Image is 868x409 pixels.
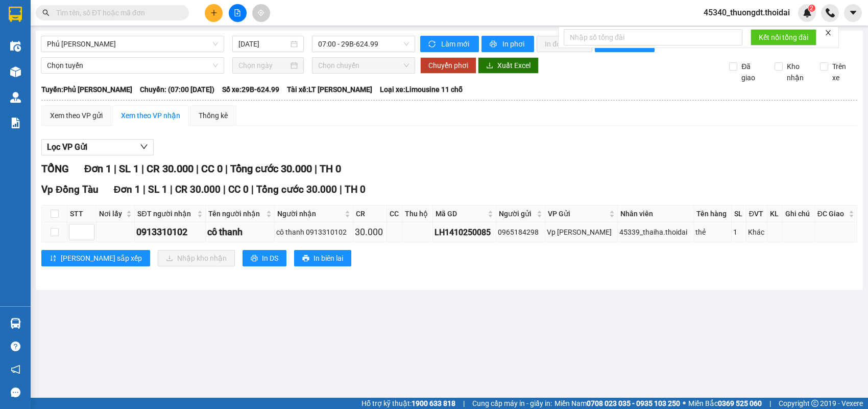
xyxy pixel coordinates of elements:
[463,398,465,409] span: |
[61,253,142,264] span: [PERSON_NAME] sắp xếp
[732,206,746,222] th: SL
[355,225,385,239] div: 30.000
[201,163,223,175] span: CC 0
[844,4,862,22] button: caret-down
[748,226,766,238] div: Khác
[41,250,150,266] button: sort-ascending[PERSON_NAME] sắp xếp
[256,184,337,195] span: Tổng cước 30.000
[564,29,742,46] input: Nhập số tổng đài
[737,61,767,83] span: Đã giao
[136,225,203,239] div: 0913310102
[230,163,312,175] span: Tổng cước 30.000
[225,163,228,175] span: |
[808,5,815,12] sup: 2
[206,222,275,242] td: cô thanh
[56,7,177,18] input: Tìm tên, số ĐT hoặc mã đơn
[10,118,21,128] img: solution-icon
[498,226,543,238] div: 0965184298
[158,250,235,266] button: downloadNhập kho nhận
[234,9,241,16] span: file-add
[222,84,279,95] span: Số xe: 29B-624.99
[320,163,341,175] span: TH 0
[148,184,167,195] span: SL 1
[441,38,471,50] span: Làm mới
[587,399,680,407] strong: 0708 023 035 - 0935 103 250
[257,9,264,16] span: aim
[238,60,288,71] input: Chọn ngày
[210,9,218,16] span: plus
[41,139,154,155] button: Lọc VP Gửi
[121,110,180,121] div: Xem theo VP nhận
[84,163,111,175] span: Đơn 1
[287,84,372,95] span: Tài xế: LT [PERSON_NAME]
[262,253,278,264] span: In DS
[9,7,22,22] img: logo-vxr
[695,6,798,19] span: 45340_thuongdt.thoidai
[302,255,309,263] span: printer
[683,401,686,405] span: ⚪️
[208,208,264,219] span: Tên người nhận
[746,206,768,222] th: ĐVT
[554,398,680,409] span: Miền Nam
[119,163,139,175] span: SL 1
[50,110,103,121] div: Xem theo VP gửi
[67,206,97,222] th: STT
[114,163,116,175] span: |
[783,61,812,83] span: Kho nhận
[147,163,194,175] span: CR 30.000
[828,61,858,83] span: Trên xe
[140,143,148,151] span: down
[433,222,496,242] td: LH1410250085
[481,36,534,52] button: printerIn phơi
[387,206,403,222] th: CC
[619,226,692,238] div: 45339_thaiha.thoidai
[825,29,832,36] span: close
[11,388,20,397] span: message
[238,38,288,50] input: 14/10/2025
[486,62,493,70] span: download
[10,41,21,52] img: warehouse-icon
[733,226,744,238] div: 1
[314,253,343,264] span: In biên lai
[140,84,214,95] span: Chuyến: (07:00 [DATE])
[548,208,607,219] span: VP Gửi
[47,36,218,52] span: Phủ Lý - Ga
[420,36,479,52] button: syncLàm mới
[170,184,173,195] span: |
[205,4,223,22] button: plus
[11,365,20,374] span: notification
[229,4,247,22] button: file-add
[361,398,455,409] span: Hỗ trợ kỹ thuật:
[435,226,494,239] div: LH1410250085
[783,206,815,222] th: Ghi chú
[223,184,226,195] span: |
[490,40,498,49] span: printer
[545,222,618,242] td: Vp Lê Hoàn
[428,40,437,49] span: sync
[228,184,249,195] span: CC 0
[826,8,835,17] img: phone-icon
[143,184,146,195] span: |
[243,250,286,266] button: printerIn DS
[472,398,552,409] span: Cung cấp máy in - giấy in:
[42,9,50,16] span: search
[478,57,539,74] button: downloadXuất Excel
[10,66,21,77] img: warehouse-icon
[751,29,816,46] button: Kết nối tổng đài
[318,36,409,52] span: 07:00 - 29B-624.99
[767,206,783,222] th: KL
[499,208,535,219] span: Người gửi
[759,32,808,43] span: Kết nối tổng đài
[277,208,343,219] span: Người nhận
[294,250,351,266] button: printerIn biên lai
[141,163,144,175] span: |
[10,92,21,103] img: warehouse-icon
[402,206,432,222] th: Thu hộ
[276,226,351,238] div: cô thanh 0913310102
[353,206,387,222] th: CR
[252,4,270,22] button: aim
[175,184,221,195] span: CR 30.000
[436,208,486,219] span: Mã GD
[345,184,366,195] span: TH 0
[137,208,195,219] span: SĐT người nhận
